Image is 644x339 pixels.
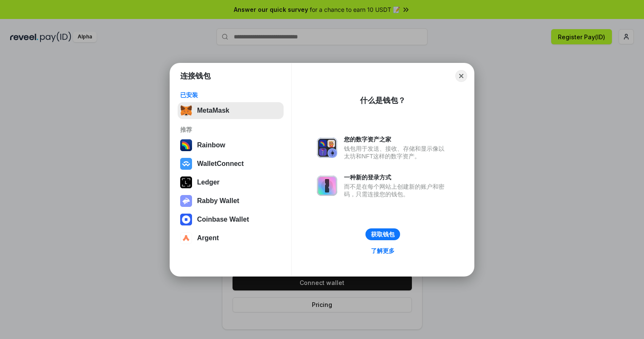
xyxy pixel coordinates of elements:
img: svg+xml,%3Csvg%20xmlns%3D%22http%3A%2F%2Fwww.w3.org%2F2000%2Fsvg%22%20width%3D%2228%22%20height%3... [180,176,192,188]
div: 了解更多 [371,247,395,255]
div: 一种新的登录方式 [344,174,449,181]
div: Ledger [197,179,219,186]
div: 您的数字资产之家 [344,136,449,143]
div: Rainbow [197,141,225,149]
img: svg+xml,%3Csvg%20fill%3D%22none%22%20height%3D%2233%22%20viewBox%3D%220%200%2035%2033%22%20width%... [180,105,192,117]
div: 获取钱包 [371,231,395,238]
div: Argent [197,234,219,242]
button: 获取钱包 [365,228,400,240]
a: 了解更多 [366,245,400,256]
button: Rainbow [178,137,284,154]
div: 而不是在每个网站上创建新的账户和密码，只需连接您的钱包。 [344,183,449,198]
h1: 连接钱包 [180,71,211,81]
img: svg+xml,%3Csvg%20xmlns%3D%22http%3A%2F%2Fwww.w3.org%2F2000%2Fsvg%22%20fill%3D%22none%22%20viewBox... [317,138,337,158]
div: Coinbase Wallet [197,216,249,223]
button: Rabby Wallet [178,193,284,209]
button: Argent [178,230,284,247]
img: svg+xml,%3Csvg%20xmlns%3D%22http%3A%2F%2Fwww.w3.org%2F2000%2Fsvg%22%20fill%3D%22none%22%20viewBox... [317,176,337,196]
img: svg+xml,%3Csvg%20width%3D%2228%22%20height%3D%2228%22%20viewBox%3D%220%200%2028%2028%22%20fill%3D... [180,158,192,170]
button: MetaMask [178,102,284,119]
img: svg+xml,%3Csvg%20width%3D%2228%22%20height%3D%2228%22%20viewBox%3D%220%200%2028%2028%22%20fill%3D... [180,214,192,225]
div: Rabby Wallet [197,197,239,205]
button: Coinbase Wallet [178,211,284,228]
img: svg+xml,%3Csvg%20width%3D%2228%22%20height%3D%2228%22%20viewBox%3D%220%200%2028%2028%22%20fill%3D... [180,232,192,244]
div: 钱包用于发送、接收、存储和显示像以太坊和NFT这样的数字资产。 [344,145,449,160]
div: 推荐 [180,126,281,133]
div: WalletConnect [197,160,244,168]
button: Ledger [178,174,284,191]
button: Close [455,70,467,82]
div: MetaMask [197,107,229,114]
button: WalletConnect [178,155,284,172]
img: svg+xml,%3Csvg%20xmlns%3D%22http%3A%2F%2Fwww.w3.org%2F2000%2Fsvg%22%20fill%3D%22none%22%20viewBox... [180,195,192,207]
img: svg+xml,%3Csvg%20width%3D%22120%22%20height%3D%22120%22%20viewBox%3D%220%200%20120%20120%22%20fil... [180,139,192,151]
div: 什么是钱包？ [360,95,406,106]
div: 已安装 [180,91,281,99]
